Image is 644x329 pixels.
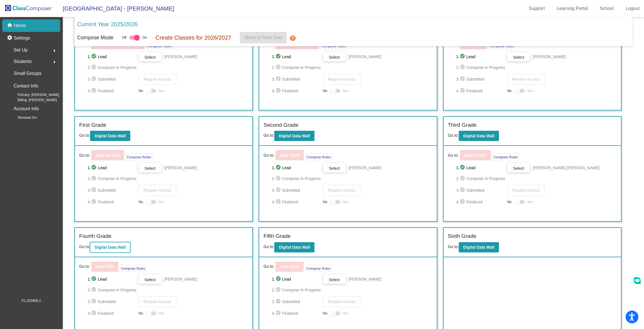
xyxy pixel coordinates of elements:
mat-icon: arrow_right [51,47,58,54]
span: 3. Submitted [456,76,504,83]
mat-icon: check_circle [275,187,282,194]
span: Reopen Access [328,299,355,304]
span: 3. Submitted [88,187,136,194]
span: [PERSON_NAME] [164,165,197,171]
span: Select [513,166,524,171]
span: Go to: [79,263,90,269]
span: No [507,88,511,93]
button: New Second [91,150,124,160]
button: Select [323,163,346,172]
span: 4. Finalized [88,199,136,205]
button: Reopen Access [323,74,360,85]
button: Select [139,163,161,172]
button: New Fourth [460,150,491,160]
button: Digital Data Wall [459,242,499,252]
span: No [323,199,327,205]
span: Reopen Access [143,188,171,193]
span: 2. Compose In Progress [88,287,248,293]
mat-icon: check_circle [460,76,466,83]
span: 4. Finalized [88,310,136,317]
span: Go to: [263,244,274,249]
span: 3. Submitted [88,298,136,305]
span: 2. Compose In Progress [88,64,248,71]
span: 3. Submitted [456,187,504,194]
button: Digital Data Wall [459,131,499,141]
span: Go to: [448,244,459,249]
span: Yes [159,87,164,94]
span: On [143,35,147,40]
button: Reopen Access [323,296,360,307]
span: 2. Compose In Progress [88,175,248,182]
mat-icon: check_circle [275,199,282,205]
b: New Fourth [464,153,486,158]
span: [PERSON_NAME] [349,276,381,282]
span: 4. Finalized [88,87,136,94]
span: Yes [527,87,533,94]
span: 1. Lead [272,276,320,283]
span: 2. Compose In Progress [272,287,432,293]
button: Reopen Access [139,296,176,307]
span: 2. Compose In Progress [456,175,617,182]
span: Go to: [263,263,274,269]
span: 4. Finalized [272,87,320,94]
button: Reopen Access [323,185,360,196]
mat-icon: home [7,22,14,29]
button: Compose Rules [119,265,147,272]
mat-icon: check_circle [91,199,98,205]
span: Move to Next Year [245,35,282,40]
b: New First [464,42,482,46]
a: Learning Portal [552,4,592,13]
b: Digital Data Wall [463,134,494,138]
p: Account Info [14,105,39,113]
b: New Sixth [280,264,299,269]
mat-icon: check_circle [275,276,282,283]
mat-icon: check_circle [460,187,466,194]
span: 1. Lead [88,276,136,283]
mat-icon: check_circle [275,164,282,171]
span: No [507,199,511,205]
button: Select [139,52,161,61]
span: [PERSON_NAME] [164,54,197,60]
button: Select [323,52,346,61]
span: Billing: [PERSON_NAME] [9,97,57,103]
b: Digital Data Wall [95,134,126,138]
mat-icon: check_circle [460,175,466,182]
mat-icon: check_circle [460,199,466,205]
span: 1. Lead [88,164,136,171]
p: Compose Mode [77,34,113,42]
span: 3. Submitted [272,298,320,305]
mat-icon: check_circle [275,287,282,293]
p: Small Groups [14,70,41,77]
span: 3. Submitted [272,187,320,194]
p: Current Year 2025/2026 [77,20,138,28]
mat-icon: check_circle [275,64,282,71]
span: Yes [343,310,348,317]
mat-icon: arrow_right [51,59,58,66]
span: [PERSON_NAME] [349,165,381,171]
mat-icon: check_circle [275,298,282,305]
span: 1. Lead [272,53,320,60]
mat-icon: check_circle [91,76,98,83]
mat-icon: check_circle [275,310,282,317]
p: Contact Info [14,82,38,90]
span: 2. Compose In Progress [272,175,432,182]
span: 4. Finalized [272,199,320,205]
button: Reopen Access [507,185,545,196]
b: New Pre - Kindergarten [96,42,140,46]
span: No [139,88,143,93]
span: Reopen Access [328,188,355,193]
span: Select [329,55,340,60]
label: Fifth Grade [263,232,290,240]
span: Select [145,166,156,171]
mat-icon: check_circle [91,187,98,194]
a: School [595,4,618,13]
span: 4. Finalized [456,87,504,94]
p: Create Classes for 2026/2027 [156,33,231,42]
button: Compose Rules [305,153,332,160]
span: No [323,88,327,93]
span: Select [145,55,156,60]
span: No [323,311,327,316]
p: Settings [14,35,30,42]
label: Second Grade [263,121,298,129]
mat-icon: check_circle [275,87,282,94]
